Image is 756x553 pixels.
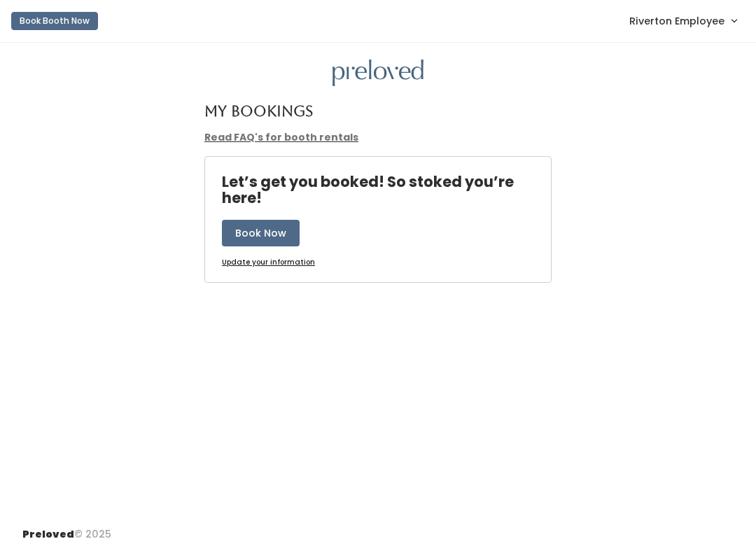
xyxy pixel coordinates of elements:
[222,220,300,246] button: Book Now
[615,6,750,36] a: Riverton Employee
[11,6,98,36] a: Book Booth Now
[222,174,551,206] h4: Let’s get you booked! So stoked you’re here!
[22,516,111,542] div: © 2025
[629,13,724,29] span: Riverton Employee
[204,130,358,144] a: Read FAQ's for booth rentals
[204,103,313,119] h4: My Bookings
[222,258,315,268] a: Update your information
[22,527,74,541] span: Preloved
[222,257,315,267] u: Update your information
[332,59,423,87] img: preloved logo
[11,12,98,30] button: Book Booth Now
